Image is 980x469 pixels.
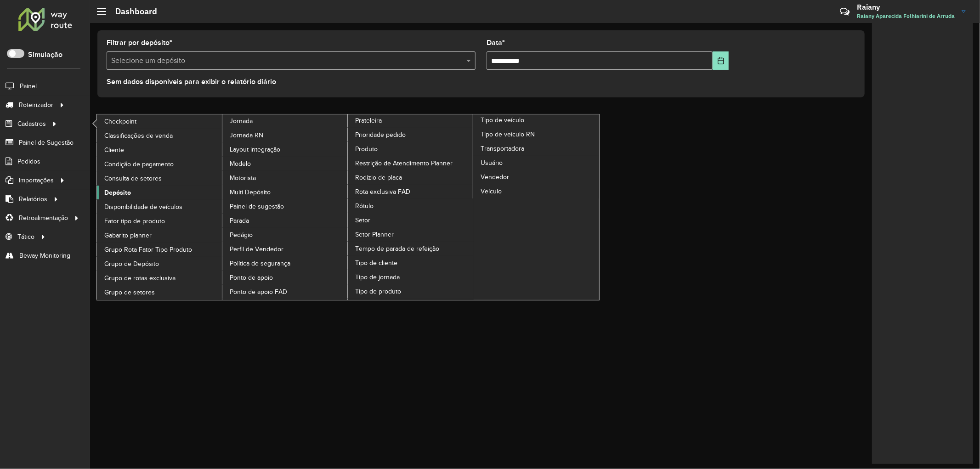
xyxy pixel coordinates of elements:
a: Produto [348,142,474,156]
a: Transportadora [473,141,599,155]
a: Vendedor [473,170,599,184]
a: Tipo de produto [348,284,474,298]
a: Jornada RN [222,128,348,142]
a: Multi Depósito [222,185,348,199]
span: Prioridade pedido [355,130,406,140]
a: Tipo de jornada [348,270,474,284]
label: Data [487,37,505,48]
span: Tipo de jornada [355,272,400,282]
span: Fator tipo de produto [104,216,165,226]
span: Vendedor [481,172,509,182]
a: Ponto de apoio [222,271,348,284]
span: Ponto de apoio FAD [230,287,287,297]
h2: Dashboard [106,6,157,17]
span: Rótulo [355,201,374,211]
a: Rótulo [348,199,474,213]
span: Grupo Rota Fator Tipo Produto [104,245,192,254]
a: Condição de pagamento [97,157,223,171]
span: Beway Monitoring [19,251,70,260]
a: Ponto de apoio FAD [222,285,348,299]
a: Rodízio de placa [348,170,474,184]
span: Raiany Aparecida Folhiarini de Arruda [857,12,955,20]
a: Prioridade pedido [348,128,474,141]
a: Rota exclusiva FAD [348,185,474,198]
a: Motorista [222,171,348,185]
span: Produto [355,144,378,154]
span: Painel de Sugestão [19,138,74,147]
a: Setor Planner [348,227,474,241]
span: Multi Depósito [230,187,271,197]
a: Parada [222,214,348,227]
a: Grupo de Depósito [97,257,223,271]
span: Retroalimentação [19,213,68,223]
a: Consulta de setores [97,171,223,185]
span: Tipo de veículo [481,115,524,125]
span: Tático [17,232,34,242]
a: Depósito [97,186,223,199]
span: Classificações de venda [104,131,173,141]
label: Sem dados disponíveis para exibir o relatório diário [107,76,276,87]
a: Contato Rápido [835,2,855,22]
span: Gabarito planner [104,231,152,240]
span: Tempo de parada de refeição [355,244,439,254]
a: Tempo de parada de refeição [348,242,474,255]
a: Tipo de veículo [348,114,599,300]
label: Filtrar por depósito [107,37,172,48]
a: Jornada [97,114,348,300]
a: Tipo de veículo RN [473,127,599,141]
span: Tipo de cliente [355,258,397,268]
span: Setor Planner [355,230,394,239]
span: Modelo [230,159,251,169]
span: Importações [19,175,54,185]
a: Tipo de cliente [348,256,474,270]
a: Grupo de setores [97,285,223,299]
button: Choose Date [713,51,729,70]
a: Checkpoint [97,114,223,128]
span: Disponibilidade de veículos [104,202,182,212]
span: Perfil de Vendedor [230,244,283,254]
a: Disponibilidade de veículos [97,200,223,214]
span: Rota exclusiva FAD [355,187,410,197]
a: Setor [348,213,474,227]
a: Restrição de Atendimento Planner [348,156,474,170]
span: Rodízio de placa [355,173,402,182]
a: Usuário [473,156,599,170]
a: Cliente [97,143,223,157]
span: Veículo [481,186,502,196]
span: Condição de pagamento [104,159,174,169]
span: Tipo de produto [355,287,401,296]
span: Parada [230,216,249,226]
span: Prateleira [355,116,382,125]
span: Restrição de Atendimento Planner [355,158,453,168]
span: Usuário [481,158,503,168]
span: Cliente [104,145,124,155]
a: Grupo Rota Fator Tipo Produto [97,243,223,256]
a: Política de segurança [222,256,348,270]
span: Setor [355,215,370,225]
a: Grupo de rotas exclusiva [97,271,223,285]
span: Grupo de rotas exclusiva [104,273,176,283]
span: Layout integração [230,145,280,154]
span: Painel de sugestão [230,202,284,211]
span: Depósito [104,188,131,198]
a: Painel de sugestão [222,199,348,213]
span: Jornada RN [230,130,263,140]
span: Painel [20,81,37,91]
a: Perfil de Vendedor [222,242,348,256]
span: Ponto de apoio [230,273,273,283]
span: Checkpoint [104,117,136,126]
span: Roteirizador [19,100,53,110]
span: Tipo de veículo RN [481,130,535,139]
span: Cadastros [17,119,46,129]
a: Modelo [222,157,348,170]
span: Grupo de Depósito [104,259,159,269]
label: Simulação [28,49,62,60]
a: Veículo [473,184,599,198]
h3: Raiany [857,3,955,11]
a: Classificações de venda [97,129,223,142]
span: Jornada [230,116,253,126]
span: Grupo de setores [104,288,155,297]
span: Pedágio [230,230,253,240]
span: Relatórios [19,194,47,204]
a: Pedágio [222,228,348,242]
